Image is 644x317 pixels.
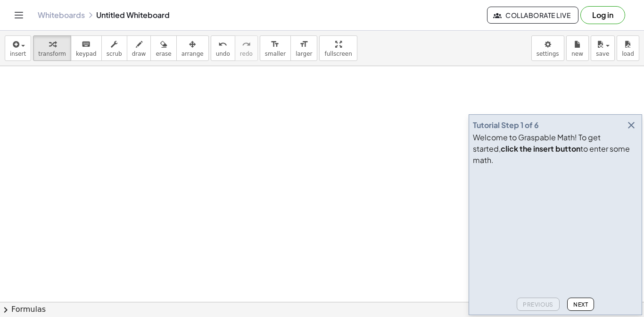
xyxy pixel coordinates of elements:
button: keyboardkeypad [71,35,102,61]
span: new [571,51,583,57]
button: insert [5,35,31,61]
i: keyboard [82,39,91,50]
span: settings [537,51,559,57]
b: click the insert button [501,144,580,154]
button: Log in [580,6,625,24]
i: redo [242,39,251,50]
button: scrub [101,35,127,61]
span: erase [156,51,171,57]
span: redo [240,51,253,57]
span: undo [216,51,230,57]
button: redoredo [235,35,258,61]
button: save [591,35,615,61]
button: draw [127,35,151,61]
button: transform [33,35,71,61]
iframe: To enrich screen reader interactions, please activate Accessibility in Grammarly extension settings [65,88,253,230]
button: Collaborate Live [487,7,578,24]
i: format_size [271,39,280,50]
span: arrange [182,51,204,57]
span: larger [296,51,312,57]
div: Welcome to Graspable Math! To get started, to enter some math. [473,132,638,166]
div: Tutorial Step 1 of 6 [473,120,539,131]
button: undoundo [211,35,235,61]
span: save [596,51,609,57]
span: fullscreen [324,51,352,57]
span: insert [10,51,26,57]
i: format_size [299,39,308,50]
span: keypad [76,51,97,57]
span: transform [38,51,66,57]
button: arrange [176,35,209,61]
span: Next [573,301,588,308]
button: Toggle navigation [11,8,26,23]
span: scrub [107,51,122,57]
button: format_sizelarger [290,35,317,61]
button: fullscreen [319,35,357,61]
button: new [566,35,589,61]
i: undo [218,39,227,50]
button: format_sizesmaller [260,35,291,61]
button: erase [150,35,176,61]
button: Next [567,298,594,311]
span: load [622,51,634,57]
button: settings [531,35,564,61]
a: Whiteboards [38,10,85,20]
span: Collaborate Live [495,11,570,19]
span: smaller [265,51,286,57]
button: load [617,35,639,61]
span: draw [132,51,146,57]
